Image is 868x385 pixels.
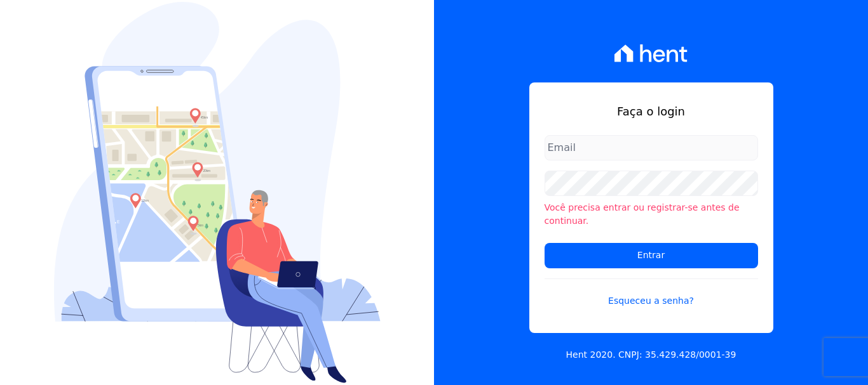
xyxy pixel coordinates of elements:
[54,2,381,383] img: Login
[545,243,758,268] input: Entrar
[566,348,736,362] p: Hent 2020. CNPJ: 35.429.428/0001-39
[545,278,758,308] a: Esqueceu a senha?
[545,103,758,120] h1: Faça o login
[545,201,758,228] li: Você precisa entrar ou registrar-se antes de continuar.
[545,135,758,160] input: Email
